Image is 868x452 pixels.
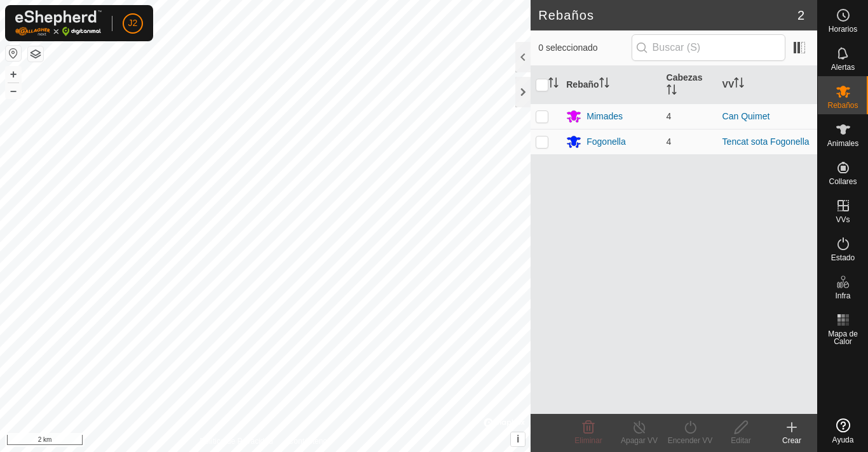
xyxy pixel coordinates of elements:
span: VVs [836,216,850,223]
img: Logo Gallagher [15,10,102,36]
div: Editar [715,435,766,446]
input: Buscar (S) [632,34,785,61]
span: Horarios [829,25,857,33]
span: J2 [128,17,138,30]
div: Mimades [587,110,623,123]
span: 4 [667,136,672,147]
span: 4 [667,111,672,121]
span: Ayuda [832,436,854,444]
a: Tencat sota Fogonella [722,136,810,147]
a: Contáctenos [288,435,331,447]
th: VV [717,66,817,104]
h2: Rebaños [538,8,797,23]
span: Collares [829,178,857,185]
span: Mapa de Calor [821,330,865,345]
button: + [6,67,21,82]
button: i [511,432,525,446]
a: Ayuda [818,413,868,449]
div: Apagar VV [614,435,665,446]
a: Política de Privacidad [200,435,273,447]
span: Infra [835,292,850,300]
p-sorticon: Activar para ordenar [599,79,609,90]
p-sorticon: Activar para ordenar [734,79,744,90]
span: Rebaños [827,102,858,109]
th: Cabezas [661,66,717,104]
a: Can Quimet [722,111,770,121]
th: Rebaño [561,66,661,104]
p-sorticon: Activar para ordenar [667,86,677,96]
div: Crear [766,435,817,446]
span: Animales [827,140,858,147]
span: Alertas [831,63,855,71]
div: Fogonella [587,135,626,149]
span: Estado [831,254,855,262]
span: Eliminar [574,436,602,445]
button: Restablecer Mapa [6,46,21,61]
button: – [6,83,21,98]
div: Encender VV [665,435,715,446]
span: 2 [797,6,804,25]
span: 0 seleccionado [538,41,631,55]
p-sorticon: Activar para ordenar [548,79,559,90]
span: i [517,434,519,444]
button: Capas del Mapa [28,46,43,62]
